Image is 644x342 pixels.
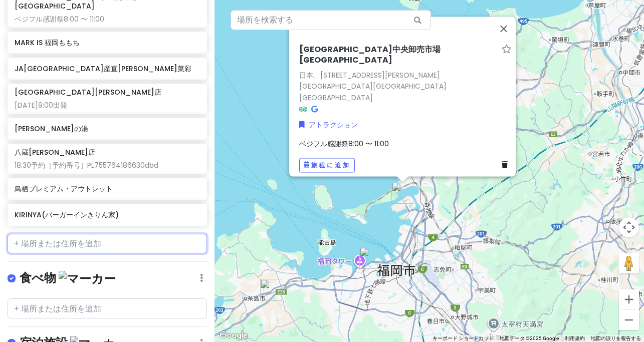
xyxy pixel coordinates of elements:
[391,182,413,204] div: 福岡市中央卸売市場青果市場
[433,335,494,342] button: キーボード反対
[299,106,307,113] i: トリップアドバイザー
[591,335,641,341] a: 地図の誤りを報告する
[15,100,67,110] font: [DATE]9:00出発
[15,14,104,24] font: ベジフル感謝祭8:00 〜 11:00
[619,253,639,273] button: 地図上にペグマンを落として、ストリートビューを開きます
[565,335,585,341] font: 利用規約
[8,298,207,318] input: + 場所または住所を追加
[502,45,512,55] a: スタープレイス
[15,87,161,97] font: [GEOGRAPHIC_DATA][PERSON_NAME]店
[565,335,585,341] a: 利用規約（新しいタブで開きます）
[15,124,88,134] font: [PERSON_NAME]の湯
[15,64,191,74] font: JA[GEOGRAPHIC_DATA]産直[PERSON_NAME]菜彩
[20,269,56,286] font: 食べ物
[619,310,639,330] button: ズームアウト
[500,335,559,341] font: 地図データ ©2025 Google
[502,159,512,170] a: 場所を削除
[15,184,113,194] font: 鳥栖プレミアム・アウトレット
[309,120,358,130] font: アトラクション
[299,70,447,103] a: 日本、[STREET_ADDRESS][PERSON_NAME] [GEOGRAPHIC_DATA][GEOGRAPHIC_DATA][GEOGRAPHIC_DATA]
[217,329,250,342] img: グーグル
[492,17,516,41] button: 閉じる
[8,234,207,254] input: + 場所または住所を追加
[359,247,381,269] div: MARK IS 福岡ももち
[299,119,358,130] a: アトラクション
[217,329,250,342] a: Google マップでこの地域を開きます（新しいウィンドウが開きます）
[619,217,639,237] button: 地図のカメラ コントロール
[15,210,119,220] font: KIRINYA(バーガーインきりん家)
[15,147,95,157] font: 八蔵[PERSON_NAME]店
[299,139,389,149] font: ベジフル感謝祭8:00 〜 11:00
[311,160,350,169] font: 旅程に追加
[15,160,158,170] font: 18:30予約［予約番号］PL75576​​4186630dbd
[15,38,80,48] font: MARK IS 福岡ももち
[311,106,318,113] i: Googleマップ
[260,279,282,301] div: JA糸島産直市場 伊都菜彩
[59,271,116,286] img: マーカー
[231,10,431,30] input: 場所を検索する
[619,289,639,309] button: ズームイン
[299,158,355,172] button: 旅程に追加
[299,44,441,66] font: [GEOGRAPHIC_DATA]中央卸売市場[GEOGRAPHIC_DATA]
